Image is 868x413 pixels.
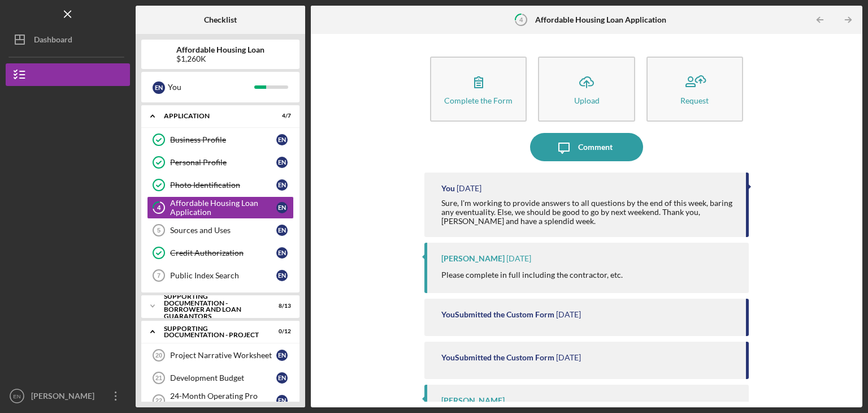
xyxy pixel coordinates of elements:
time: 2025-07-23 08:06 [556,353,581,362]
div: Personal Profile [170,158,276,167]
button: Upload [538,57,635,122]
div: You Submitted the Custom Form [441,353,554,362]
div: 4 / 7 [271,113,291,119]
div: You Submitted the Custom Form [441,310,554,319]
div: You [441,184,455,193]
div: Affordable Housing Loan Application [170,199,276,217]
a: 5Sources and UsesEN [147,219,294,242]
time: 2025-07-28 14:04 [506,254,531,263]
div: Complete the Form [444,96,513,105]
div: E N [276,179,288,191]
tspan: 7 [157,272,160,279]
div: Photo Identification [170,180,276,190]
b: Checklist [204,15,237,24]
div: E N [153,81,165,94]
div: Request [680,96,709,105]
button: Dashboard [6,28,130,51]
tspan: 4 [157,204,161,212]
div: Supporting Documentation - Project [164,325,263,338]
div: You [168,78,254,97]
div: Application [164,113,263,119]
div: Comment [578,133,613,161]
div: $1,260K [176,54,264,63]
a: Photo IdentificationEN [147,174,294,196]
div: Upload [574,96,600,105]
time: 2025-07-28 19:34 [457,184,481,193]
div: Public Index Search [170,271,276,280]
div: Project Narrative Worksheet [170,351,276,360]
tspan: 22 [155,397,162,404]
b: Affordable Housing Loan [176,45,264,54]
p: Please complete in full including the contractor, etc. [441,269,623,281]
div: Sure, I'm working to provide answers to all questions by the end of this week, baring any eventua... [441,199,735,226]
a: 21Development BudgetEN [147,367,294,389]
div: 0 / 12 [271,328,291,335]
button: Complete the Form [430,57,527,122]
div: 8 / 13 [271,303,291,309]
div: [PERSON_NAME] [441,254,505,263]
div: E N [276,350,288,361]
text: EN [13,393,20,399]
div: Sources and Uses [170,226,276,235]
a: Business ProfileEN [147,128,294,151]
div: E N [276,247,288,259]
div: Dashboard [34,28,72,54]
div: E N [276,157,288,168]
div: E N [276,134,288,145]
div: E N [276,270,288,281]
div: Development Budget [170,373,276,382]
div: E N [276,395,288,406]
time: 2025-07-23 19:31 [556,310,581,319]
div: E N [276,202,288,213]
a: 4Affordable Housing Loan ApplicationEN [147,196,294,219]
div: [PERSON_NAME] [441,396,505,405]
a: 20Project Narrative WorksheetEN [147,344,294,367]
div: [PERSON_NAME] [28,385,102,410]
a: Credit AuthorizationEN [147,242,294,264]
b: Affordable Housing Loan Application [535,15,666,24]
button: Comment [530,133,643,161]
tspan: 4 [519,16,523,23]
button: Request [646,57,743,122]
div: Supporting Documentation - Borrower and Loan Guarantors [164,293,263,319]
div: E N [276,372,288,384]
button: EN[PERSON_NAME] [6,385,130,407]
tspan: 5 [157,227,160,234]
div: 24-Month Operating Pro Forma [170,392,276,410]
a: 2224-Month Operating Pro FormaEN [147,389,294,412]
a: 7Public Index SearchEN [147,264,294,287]
div: E N [276,225,288,236]
tspan: 21 [155,375,162,381]
div: Credit Authorization [170,248,276,257]
div: Business Profile [170,135,276,144]
a: Personal ProfileEN [147,151,294,174]
tspan: 20 [155,352,162,359]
